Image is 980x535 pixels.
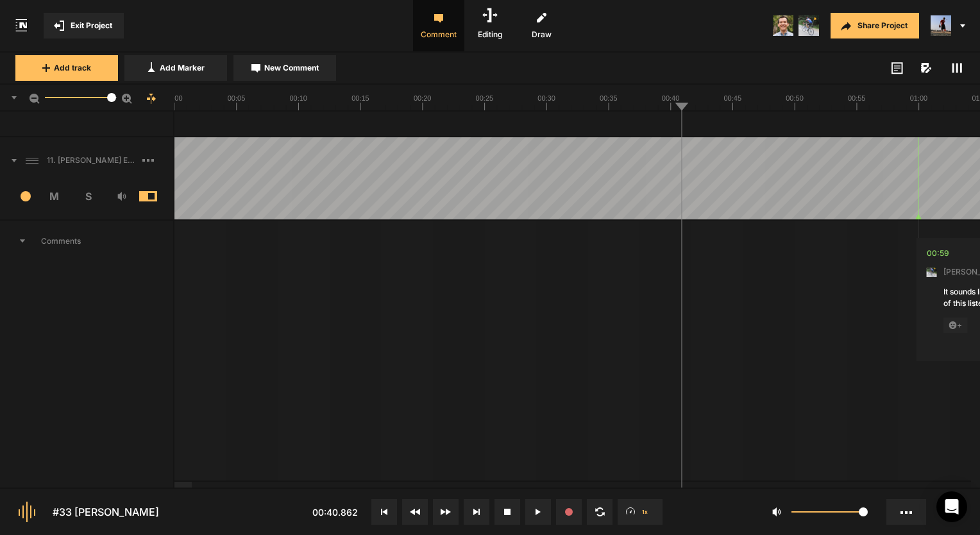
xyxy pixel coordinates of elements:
[351,94,369,102] text: 00:15
[71,189,105,204] span: S
[289,94,307,102] text: 00:10
[53,504,159,520] div: #33 [PERSON_NAME]
[831,13,919,38] button: Share Project
[618,499,663,525] button: 1x
[54,62,91,74] span: Add track
[160,62,205,74] span: Add Marker
[42,155,142,166] span: 11. [PERSON_NAME] Export pt
[936,491,967,522] div: Open Intercom Messenger
[71,20,112,31] span: Exit Project
[600,94,618,102] text: 00:35
[848,94,866,102] text: 00:55
[476,94,494,102] text: 00:25
[724,94,742,102] text: 00:45
[910,94,928,102] text: 01:00
[943,318,968,333] span: +
[124,55,227,81] button: Add Marker
[773,15,793,36] img: 424769395311cb87e8bb3f69157a6d24
[228,94,246,102] text: 00:05
[414,94,432,102] text: 00:20
[233,55,336,81] button: New Comment
[927,247,949,260] div: 00:59.942
[537,94,555,102] text: 00:30
[264,62,319,74] span: New Comment
[927,267,937,277] img: ACg8ocLxXzHjWyafR7sVkIfmxRufCxqaSAR27SDjuE-ggbMy1qqdgD8=s96-c
[312,507,358,518] span: 00:40.862
[44,13,124,38] button: Exit Project
[786,94,804,102] text: 00:50
[662,94,680,102] text: 00:40
[15,55,118,81] button: Add track
[798,15,819,36] img: ACg8ocLxXzHjWyafR7sVkIfmxRufCxqaSAR27SDjuE-ggbMy1qqdgD8=s96-c
[38,189,72,204] span: M
[931,15,951,36] img: ACg8ocJ5zrP0c3SJl5dKscm-Goe6koz8A9fWD7dpguHuX8DX5VIxymM=s96-c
